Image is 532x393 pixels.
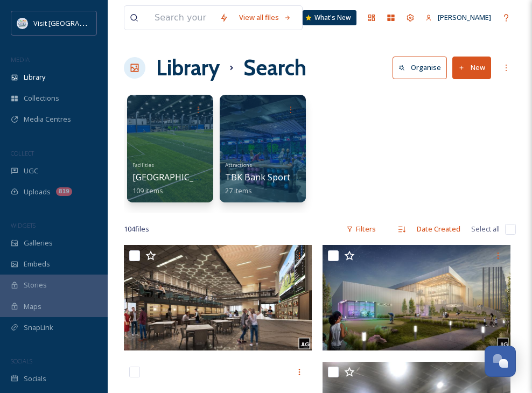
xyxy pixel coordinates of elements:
[485,346,516,377] button: Open Chat
[24,259,50,269] span: Embeds
[24,374,46,384] span: Socials
[11,357,32,365] span: SOCIALS
[17,18,28,29] img: QCCVB_VISIT_vert_logo_4c_tagline_122019.svg
[132,162,154,169] span: Facilities
[303,10,356,25] a: What's New
[24,187,51,197] span: Uploads
[11,221,36,229] span: WIDGETS
[149,6,214,30] input: Search your library
[341,219,381,240] div: Filters
[420,7,496,28] a: [PERSON_NAME]
[24,322,53,333] span: SnapLink
[156,52,220,84] a: Library
[132,159,219,195] a: Facilities[GEOGRAPHIC_DATA]109 items
[132,171,219,183] span: [GEOGRAPHIC_DATA]
[438,12,491,22] span: [PERSON_NAME]
[24,166,38,176] span: UGC
[124,245,312,350] img: D. 3 x 2 – Interior Rendering.jpg
[225,162,252,169] span: Attractions
[225,186,252,195] span: 27 items
[24,114,71,124] span: Media Centres
[225,171,385,183] span: TBK Bank Sports Entertainment Center
[11,55,30,64] span: MEDIA
[24,238,53,248] span: Galleries
[24,72,45,82] span: Library
[24,93,59,103] span: Collections
[471,224,500,234] span: Select all
[234,7,297,28] a: View all files
[411,219,466,240] div: Date Created
[225,159,385,195] a: AttractionsTBK Bank Sports Entertainment Center27 items
[124,224,149,234] span: 104 file s
[33,18,117,28] span: Visit [GEOGRAPHIC_DATA]
[393,57,447,79] button: Organise
[323,245,510,350] img: C. 3 x 2 – Exterior Rendering.jpg
[11,149,34,157] span: COLLECT
[56,187,72,196] div: 819
[243,52,306,84] h1: Search
[24,301,41,312] span: Maps
[452,57,491,79] button: New
[24,280,47,290] span: Stories
[132,186,163,195] span: 109 items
